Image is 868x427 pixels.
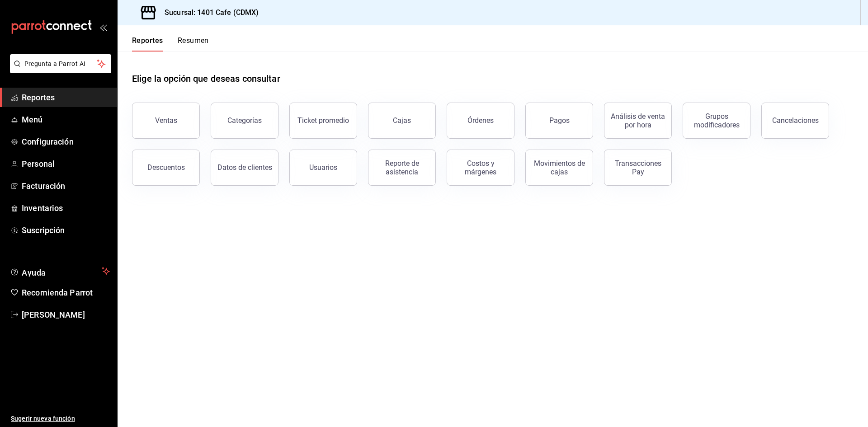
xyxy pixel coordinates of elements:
button: Reporte de asistencia [368,150,436,186]
div: Cajas [393,116,411,125]
div: Categorías [227,116,262,125]
button: Ventas [132,103,200,139]
div: Cancelaciones [772,116,819,125]
button: Análisis de venta por hora [604,103,672,139]
span: Suscripción [22,224,110,236]
a: Pregunta a Parrot AI [6,66,111,75]
button: open_drawer_menu [99,23,107,31]
span: Inventarios [22,202,110,214]
span: Ayuda [22,266,98,277]
button: Pagos [525,103,593,139]
span: Pregunta a Parrot AI [24,59,97,69]
button: Órdenes [447,103,514,139]
button: Descuentos [132,150,200,186]
span: Sugerir nueva función [11,414,110,423]
div: Datos de clientes [217,163,272,172]
button: Cancelaciones [761,103,829,139]
div: navigation tabs [132,36,209,52]
span: [PERSON_NAME] [22,309,110,321]
h3: Sucursal: 1401 Cafe (CDMX) [157,7,259,18]
button: Resumen [178,36,209,52]
button: Grupos modificadores [683,103,750,139]
button: Movimientos de cajas [525,150,593,186]
button: Cajas [368,103,436,139]
div: Costos y márgenes [453,159,509,176]
span: Personal [22,158,110,170]
div: Usuarios [309,163,337,172]
span: Reportes [22,91,110,103]
div: Descuentos [147,163,185,172]
button: Transacciones Pay [604,150,672,186]
button: Pregunta a Parrot AI [10,54,111,73]
span: Configuración [22,136,110,148]
div: Grupos modificadores [689,112,745,129]
span: Recomienda Parrot [22,286,110,299]
button: Ticket promedio [289,103,357,139]
button: Categorías [211,103,278,139]
div: Pagos [549,116,570,125]
h1: Elige la opción que deseas consultar [132,72,280,85]
div: Análisis de venta por hora [610,112,666,129]
div: Transacciones Pay [610,159,666,176]
button: Reportes [132,36,163,52]
div: Ventas [155,116,177,125]
button: Datos de clientes [211,150,278,186]
span: Facturación [22,180,110,192]
button: Usuarios [289,150,357,186]
div: Órdenes [467,116,494,125]
span: Menú [22,113,110,126]
button: Costos y márgenes [447,150,514,186]
div: Ticket promedio [297,116,349,125]
div: Movimientos de cajas [531,159,587,176]
div: Reporte de asistencia [374,159,430,176]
